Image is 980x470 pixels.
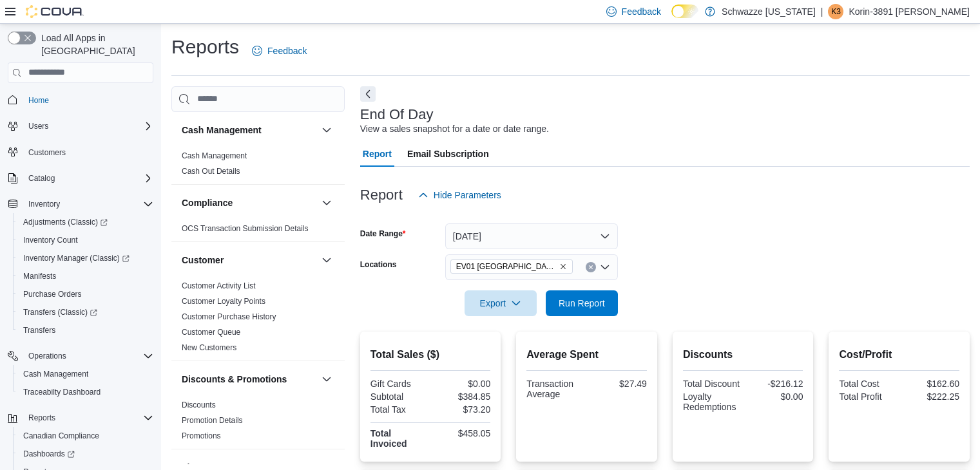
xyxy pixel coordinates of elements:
h3: Report [360,187,403,203]
button: Discounts & Promotions [182,373,316,386]
img: Cova [26,5,84,18]
button: Traceabilty Dashboard [13,383,159,401]
span: Inventory Manager (Classic) [18,250,153,266]
span: Cash Out Details [182,166,240,176]
span: Load All Apps in [GEOGRAPHIC_DATA] [36,32,153,57]
span: Catalog [28,173,55,183]
span: Purchase Orders [23,289,82,299]
span: New Customers [182,343,236,353]
a: Customer Activity List [182,281,256,290]
h3: Cash Management [182,124,262,136]
span: Canadian Compliance [18,428,153,444]
button: Inventory [23,196,65,212]
a: Promotion Details [182,416,243,425]
span: EV01 North Valley [450,259,573,274]
button: Catalog [23,171,60,186]
span: Dark Mode [671,18,672,19]
span: Cash Management [18,366,153,382]
span: Adjustments (Classic) [18,214,153,230]
div: $0.00 [745,391,803,402]
span: K3 [831,4,841,19]
a: Customer Loyalty Points [182,297,265,306]
span: Traceabilty Dashboard [18,384,153,400]
a: Transfers (Classic) [18,305,102,320]
a: Transfers (Classic) [13,303,159,321]
span: Canadian Compliance [23,431,99,441]
button: Manifests [13,267,159,285]
button: Run Report [546,290,618,316]
a: New Customers [182,343,236,352]
div: $73.20 [433,404,490,415]
button: Operations [23,348,72,364]
span: Purchase Orders [18,287,153,302]
button: Remove EV01 North Valley from selection in this group [559,263,567,270]
button: Purchase Orders [13,285,159,303]
a: Transfers [18,323,61,338]
button: Inventory Count [13,231,159,249]
a: Canadian Compliance [18,428,104,444]
span: Operations [28,351,66,361]
a: Cash Management [18,366,93,382]
div: Transaction Average [526,379,584,399]
h3: Compliance [182,196,233,209]
span: Manifests [18,268,153,284]
div: Total Profit [839,391,896,402]
div: $222.25 [902,391,959,402]
button: Users [3,117,159,135]
span: Email Subscription [407,141,489,167]
span: Manifests [23,271,56,281]
strong: Total Invoiced [370,428,407,449]
button: Compliance [319,195,334,211]
span: Home [23,92,153,108]
p: Schwazze [US_STATE] [722,4,816,19]
a: Discounts [182,400,216,409]
button: Cash Management [182,124,316,136]
a: Purchase Orders [18,287,87,302]
span: Customer Purchase History [182,312,276,322]
div: $27.49 [590,379,647,389]
span: Cash Management [23,369,88,379]
span: Promotion Details [182,415,243,426]
span: Customer Activity List [182,281,256,291]
span: Catalog [23,171,153,186]
div: Total Discount [683,379,740,389]
span: OCS Transaction Submission Details [182,223,309,234]
a: OCS Transaction Submission Details [182,224,309,233]
h3: Discounts & Promotions [182,373,287,386]
button: Cash Management [319,122,334,138]
span: Transfers [18,323,153,338]
span: Users [23,118,153,134]
span: Inventory Count [23,235,78,245]
a: Customer Queue [182,328,240,337]
a: Traceabilty Dashboard [18,384,106,400]
span: Inventory Manager (Classic) [23,253,130,263]
button: Reports [3,409,159,427]
span: Reports [28,413,55,423]
button: Customers [3,143,159,162]
p: | [821,4,823,19]
button: Canadian Compliance [13,427,159,445]
span: Feedback [622,5,661,18]
span: Adjustments (Classic) [23,217,108,227]
div: Total Tax [370,404,428,415]
a: Manifests [18,268,61,284]
span: Transfers (Classic) [23,307,97,317]
a: Inventory Count [18,232,83,248]
label: Locations [360,259,397,270]
a: Adjustments (Classic) [18,214,113,230]
span: Cash Management [182,151,247,161]
div: Loyalty Redemptions [683,391,740,412]
button: Catalog [3,169,159,187]
a: Dashboards [18,446,80,462]
a: Feedback [247,38,312,64]
h1: Reports [171,34,239,60]
h2: Total Sales ($) [370,347,491,362]
div: $384.85 [433,391,490,402]
span: Inventory Count [18,232,153,248]
span: Users [28,121,48,131]
span: Report [363,141,392,167]
div: View a sales snapshot for a date or date range. [360,122,549,136]
div: Cash Management [171,148,345,184]
div: $162.60 [902,379,959,389]
span: Operations [23,348,153,364]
